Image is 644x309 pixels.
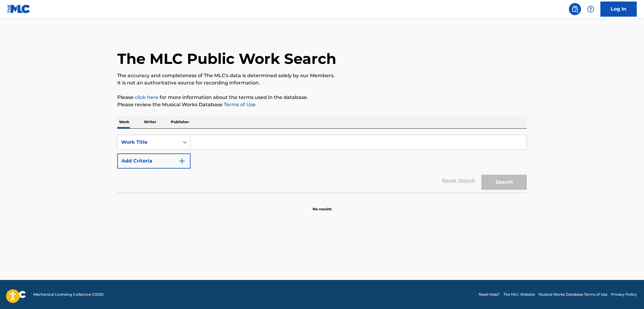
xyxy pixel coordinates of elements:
p: Writer [142,116,158,128]
iframe: Chat Widget [614,280,644,309]
p: Work [117,116,131,128]
div: Help [585,3,597,15]
img: help [587,5,594,13]
a: Privacy Policy [611,292,637,297]
span: Mechanical Licensing Collective © 2025 [33,292,104,297]
p: Please review the Musical Works Database [117,101,527,108]
img: MLC Logo [7,5,31,13]
a: Terms of Use [223,102,256,107]
img: 9d2ae6d4665cec9f34b9.svg [178,157,186,165]
a: Musical Works Database Terms of Use [539,292,607,297]
h1: The MLC Public Work Search [117,50,336,68]
p: Please for more information about the terms used in the database. [117,94,527,101]
img: search [571,5,579,13]
a: Public Search [569,3,581,15]
a: click here [135,94,158,100]
p: No results [313,199,332,212]
form: Search Form [117,135,527,193]
a: Log In [600,2,637,17]
p: It is not an authoritative source for recording information. [117,79,527,87]
img: logo [7,291,26,298]
button: Add Criteria [117,153,191,169]
p: The accuracy and completeness of The MLC's data is determined solely by our Members. [117,72,527,79]
div: Work Title [121,139,176,146]
a: Need Help? [479,292,500,297]
p: Publisher [169,116,191,128]
a: The MLC Website [503,292,535,297]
